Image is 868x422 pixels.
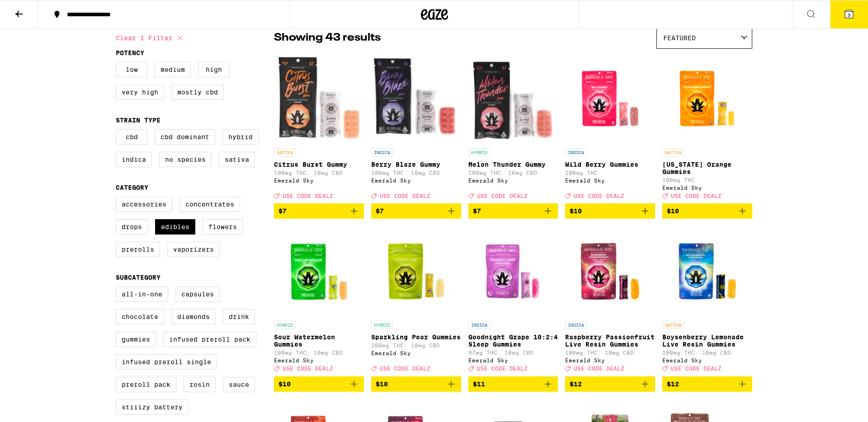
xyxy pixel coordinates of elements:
img: Emerald Sky - Sour Watermelon Gummies [274,226,364,316]
label: Vaporizers [167,242,220,257]
button: 3 [830,0,868,28]
p: SATIVA [662,148,684,156]
button: Add to bag [274,376,364,392]
span: $10 [376,380,388,388]
a: Open page for Sparkling Pear Gummies from Emerald Sky [371,226,461,376]
img: Emerald Sky - Melon Thunder Gummy [468,53,558,144]
p: Goodnight Grape 10:2:4 Sleep Gummies [468,333,558,348]
p: 100mg THC: 10mg CBD [274,170,364,176]
p: Melon Thunder Gummy [468,161,558,168]
button: Clear 1 filter [116,27,185,49]
p: 100mg THC: 10mg CBD [371,170,461,176]
span: USE CODE DEALZ [477,193,528,199]
label: Very High [116,84,164,100]
label: High [198,62,230,77]
span: USE CODE DEALZ [477,366,528,372]
span: Featured [663,34,696,42]
label: Indica [116,152,152,167]
span: USE CODE DEALZ [380,366,430,372]
p: INDICA [565,321,587,329]
span: USE CODE DEALZ [671,366,722,372]
button: Add to bag [371,376,461,392]
p: 100mg THC: 10mg CBD [371,342,461,348]
p: Citrus Burst Gummy [274,161,364,168]
p: 100mg THC [662,177,752,183]
button: Add to bag [468,203,558,219]
a: Open page for Berry Blaze Gummy from Emerald Sky [371,53,461,203]
p: Raspberry Passionfruit Live Resin Gummies [565,333,655,348]
p: INDICA [468,321,490,329]
p: HYBRID [371,321,393,329]
span: USE CODE DEALZ [574,193,624,199]
label: Drops [116,219,148,234]
label: Drink [223,309,255,324]
span: $11 [473,380,485,388]
p: [US_STATE] Orange Gummies [662,161,752,175]
span: $12 [667,380,679,388]
img: Emerald Sky - Boysenberry Lemonade Live Resin Gummies [662,226,752,316]
span: USE CODE DEALZ [283,366,333,372]
span: $7 [278,207,287,215]
label: Prerolls [116,242,160,257]
span: 3 [848,12,850,18]
p: 100mg THC: 10mg CBD [274,350,364,356]
img: Emerald Sky - Goodnight Grape 10:2:4 Sleep Gummies [468,226,558,316]
a: Open page for California Orange Gummies from Emerald Sky [662,53,752,203]
legend: Subcategory [116,274,160,281]
a: Open page for Goodnight Grape 10:2:4 Sleep Gummies from Emerald Sky [468,226,558,376]
label: Edibles [155,219,195,234]
p: INDICA [371,148,393,156]
label: Preroll Pack [116,377,176,392]
p: Wild Berry Gummies [565,161,655,168]
span: $10 [667,207,679,215]
label: Accessories [116,197,172,212]
label: Infused Preroll Single [116,354,217,370]
p: SATIVA [274,148,296,156]
label: STIIIZY Battery [116,399,189,415]
img: Emerald Sky - Raspberry Passionfruit Live Resin Gummies [565,226,655,316]
legend: Category [116,184,148,191]
button: Add to bag [662,376,752,392]
p: 100mg THC: 10mg CBD [565,350,655,356]
label: Mostly CBD [171,84,224,100]
p: 100mg THC: 10mg CBD [662,350,752,356]
label: CBD [116,129,147,145]
label: Hybrid [222,129,259,145]
span: USE CODE DEALZ [380,193,430,199]
label: Capsules [175,286,220,302]
div: Emerald Sky [274,357,364,363]
span: $12 [570,380,582,388]
label: Flowers [203,219,243,234]
label: Infused Preroll Pack [163,332,256,347]
img: Emerald Sky - Sparkling Pear Gummies [371,226,461,316]
div: Emerald Sky [468,357,558,363]
p: Sparkling Pear Gummies [371,333,461,341]
button: Add to bag [662,203,752,219]
label: Gummies [116,332,156,347]
img: Emerald Sky - Citrus Burst Gummy [274,53,364,144]
p: Showing 43 results [274,30,381,46]
img: Emerald Sky - Wild Berry Gummies [565,53,655,144]
div: Emerald Sky [371,178,461,183]
span: USE CODE DEALZ [574,366,624,372]
span: $10 [278,380,291,388]
label: CBD Dominant [155,129,215,145]
label: Low [116,62,147,77]
div: Emerald Sky [565,178,655,183]
div: Emerald Sky [662,357,752,363]
legend: Potency [116,49,144,56]
p: Berry Blaze Gummy [371,161,461,168]
button: Add to bag [565,376,655,392]
a: Open page for Citrus Burst Gummy from Emerald Sky [274,53,364,203]
p: Boysenberry Lemonade Live Resin Gummies [662,333,752,348]
button: Add to bag [468,376,558,392]
label: Diamonds [171,309,216,324]
legend: Strain Type [116,117,160,124]
div: Emerald Sky [274,178,364,183]
img: Emerald Sky - California Orange Gummies [662,53,752,144]
div: Emerald Sky [468,178,558,183]
a: Open page for Melon Thunder Gummy from Emerald Sky [468,53,558,203]
span: USE CODE DEALZ [671,193,722,199]
a: Open page for Wild Berry Gummies from Emerald Sky [565,53,655,203]
label: Medium [155,62,191,77]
